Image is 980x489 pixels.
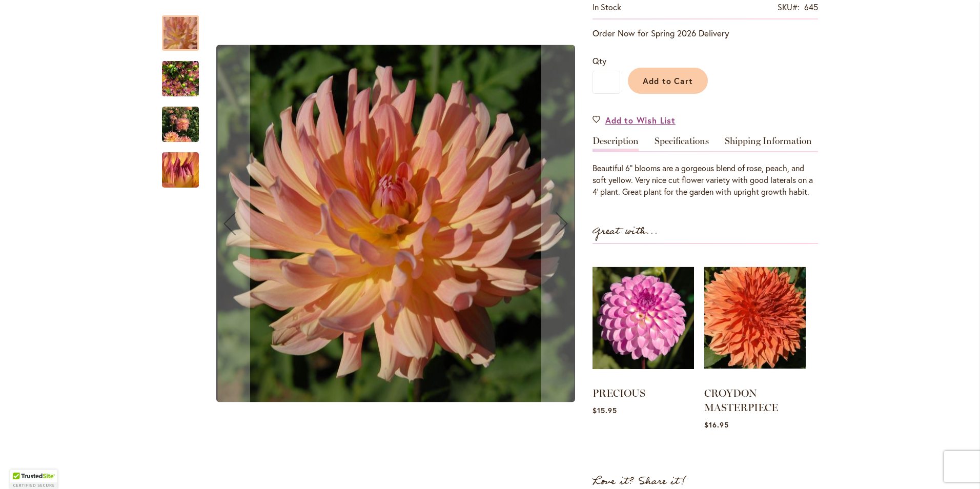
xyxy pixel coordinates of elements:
div: Dreamcatcher [162,5,209,51]
span: Add to Wish List [605,114,676,126]
div: Product Images [209,5,629,442]
button: Next [541,5,582,442]
img: PRECIOUS [593,254,694,381]
a: Add to Wish List [593,114,676,126]
span: $16.95 [704,420,729,430]
button: Add to Cart [628,68,708,94]
a: CROYDON MASTERPIECE [704,387,778,414]
img: Dreamcatcher [144,135,217,206]
a: Shipping Information [725,136,812,151]
div: DreamcatcherDreamcatcherDreamcatcher [209,5,582,442]
img: Dreamcatcher [162,100,199,149]
div: 645 [804,2,818,13]
div: Availability [593,2,621,13]
div: Dreamcatcher [162,96,209,142]
p: Order Now for Spring 2026 Delivery [593,27,818,39]
div: Detailed Product Info [593,136,818,198]
a: Description [593,136,639,151]
div: Dreamcatcher [162,142,199,188]
img: Dreamcatcher [216,45,575,402]
strong: Great with... [593,223,658,240]
span: $15.95 [593,405,617,415]
span: Add to Cart [643,75,693,86]
button: Previous [209,5,250,442]
a: PRECIOUS [593,387,645,399]
a: Specifications [655,136,709,151]
iframe: Launch Accessibility Center [8,453,36,481]
div: Dreamcatcher [162,51,209,96]
span: Qty [593,55,606,66]
img: Dreamcatcher [162,54,199,104]
img: CROYDON MASTERPIECE [704,254,806,381]
div: Dreamcatcher [209,5,582,442]
span: In stock [593,2,621,12]
strong: SKU [778,2,800,12]
div: Beautiful 6" blooms are a gorgeous blend of rose, peach, and soft yellow. Very nice cut flower va... [593,162,818,198]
